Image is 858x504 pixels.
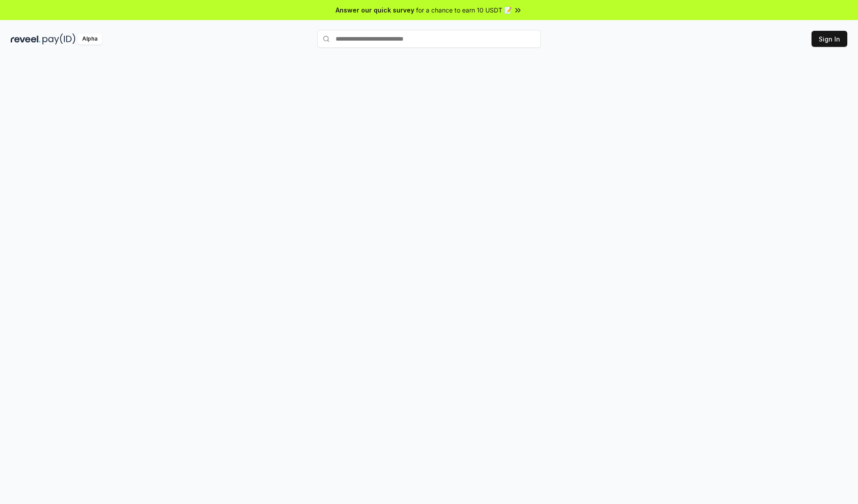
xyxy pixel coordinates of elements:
img: reveel_dark [11,33,41,45]
img: pay_id [42,33,76,45]
div: Alpha [77,33,102,45]
span: for a chance to earn 10 USDT 📝 [416,5,512,15]
button: Sign In [812,31,847,47]
span: Answer our quick survey [336,5,414,15]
